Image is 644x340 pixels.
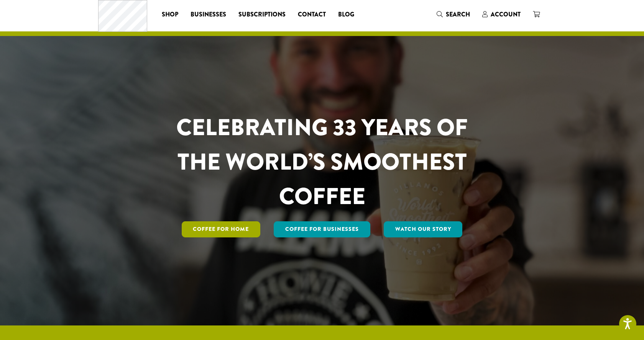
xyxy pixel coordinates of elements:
span: Account [491,10,521,19]
a: Watch Our Story [384,221,463,237]
a: Shop [156,8,184,21]
span: Blog [338,10,354,20]
a: Coffee For Businesses [274,221,370,237]
span: Shop [162,10,178,20]
span: Search [446,10,470,19]
a: Coffee for Home [182,221,261,237]
h1: CELEBRATING 33 YEARS OF THE WORLD’S SMOOTHEST COFFEE [154,110,490,214]
span: Contact [298,10,326,20]
a: Search [430,8,476,21]
span: Subscriptions [238,10,286,20]
span: Businesses [191,10,226,20]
